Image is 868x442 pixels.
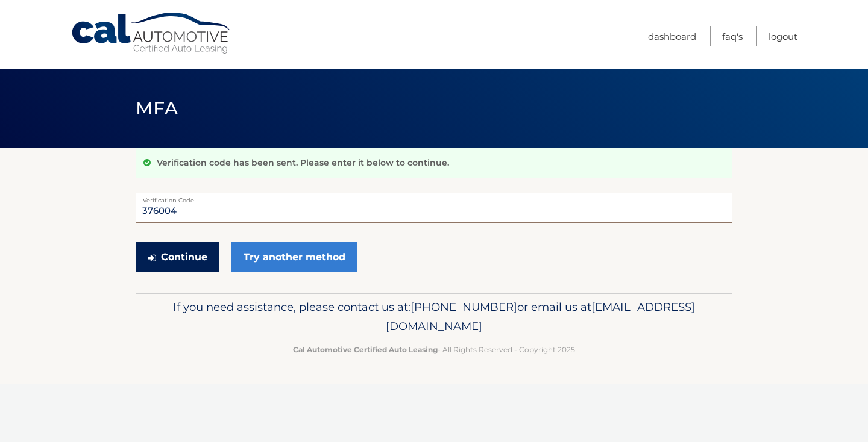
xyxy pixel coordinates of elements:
strong: Cal Automotive Certified Auto Leasing [293,345,438,354]
a: Cal Automotive [71,12,233,55]
span: MFA [136,97,178,119]
label: Verification Code [136,193,732,202]
p: - All Rights Reserved - Copyright 2025 [143,343,725,356]
a: FAQ's [722,26,743,46]
p: If you need assistance, please contact us at: or email us at [143,297,725,336]
a: Logout [769,26,797,46]
span: [PHONE_NUMBER] [410,300,517,314]
button: Continue [136,242,219,272]
a: Try another method [231,242,357,272]
input: Verification Code [136,193,732,223]
p: Verification code has been sent. Please enter it below to continue. [157,157,449,168]
a: Dashboard [648,26,696,46]
span: [EMAIL_ADDRESS][DOMAIN_NAME] [386,300,695,333]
